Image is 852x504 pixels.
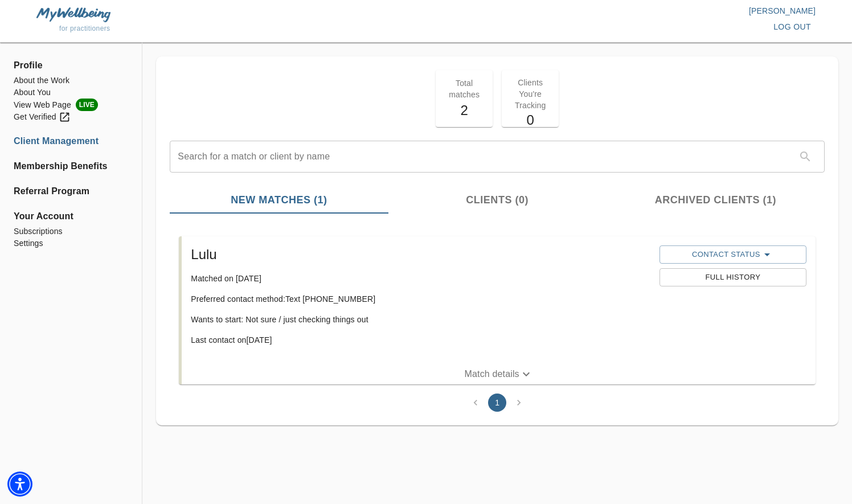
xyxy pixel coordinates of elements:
button: log out [769,17,816,38]
p: Matched on [DATE] [191,273,650,284]
a: About the Work [14,75,128,87]
a: Client Management [14,134,128,148]
span: for practitioners [59,24,110,32]
h5: 2 [443,101,486,120]
button: Match details [182,364,816,384]
button: Contact Status [660,245,806,264]
span: Full History [665,271,801,284]
span: Contact Status [665,248,801,261]
a: Get Verified [14,111,128,123]
span: Profile [14,59,128,72]
div: Get Verified [14,111,71,123]
a: Settings [14,237,128,249]
img: MyWellbeing [36,7,110,22]
p: Clients You're Tracking [509,77,552,111]
span: Your Account [14,210,128,223]
span: New Matches (1) [177,192,381,208]
a: View Web PageLIVE [14,99,128,111]
span: Clients (0) [395,192,600,208]
p: Total matches [443,77,486,100]
a: About You [14,87,128,99]
nav: pagination navigation [465,394,530,412]
span: LIVE [76,99,98,111]
p: Last contact on [DATE] [191,334,650,346]
p: Match details [465,367,519,381]
span: Archived Clients (1) [613,192,818,208]
button: page 1 [488,394,506,412]
button: Full History [660,268,806,286]
h5: Lulu [191,245,650,264]
a: Subscriptions [14,226,128,237]
span: log out [773,20,811,34]
p: Wants to start: Not sure / just checking things out [191,314,650,325]
p: Preferred contact method: Text [PHONE_NUMBER] [191,293,650,305]
p: [PERSON_NAME] [426,5,816,17]
div: Accessibility Menu [7,472,32,497]
h5: 0 [509,111,552,129]
a: Membership Benefits [14,159,128,173]
li: View Web Page [14,99,128,111]
a: Referral Program [14,185,128,198]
